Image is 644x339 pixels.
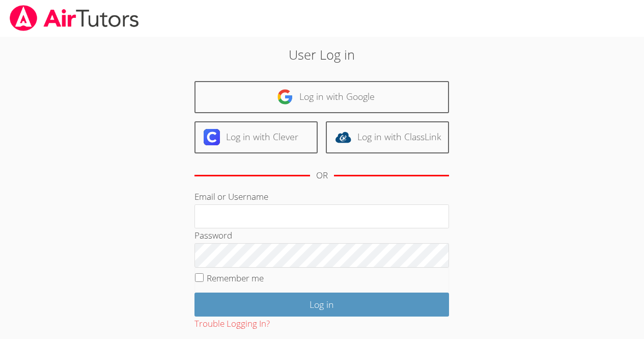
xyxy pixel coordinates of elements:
div: OR [316,168,328,183]
input: Log in [194,293,449,317]
img: google-logo-50288ca7cdecda66e5e0955fdab243c47b7ad437acaf1139b6f446037453330a.svg [277,89,293,105]
label: Password [194,229,232,241]
img: classlink-logo-d6bb404cc1216ec64c9a2012d9dc4662098be43eaf13dc465df04b49fa7ab582.svg [335,129,351,145]
h2: User Log in [148,45,496,64]
a: Log in with ClassLink [326,121,449,153]
img: airtutors_banner-c4298cdbf04f3fff15de1276eac7730deb9818008684d7c2e4769d2f7ddbe033.png [9,5,140,31]
button: Trouble Logging In? [194,317,270,331]
label: Email or Username [194,191,268,202]
a: Log in with Google [194,81,449,113]
a: Log in with Clever [194,121,318,153]
label: Remember me [207,272,264,284]
img: clever-logo-6eab21bc6e7a338710f1a6ff85c0baf02591cd810cc4098c63d3a4b26e2feb20.svg [204,129,220,145]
